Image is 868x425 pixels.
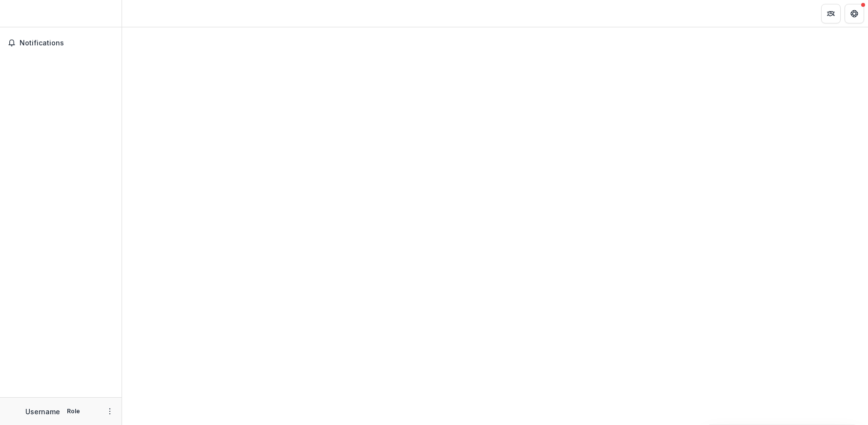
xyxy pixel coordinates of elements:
[104,405,116,417] button: More
[25,406,60,417] p: Username
[821,4,841,23] button: Partners
[20,39,114,47] span: Notifications
[845,4,864,23] button: Get Help
[4,35,118,51] button: Notifications
[64,407,83,416] p: Role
